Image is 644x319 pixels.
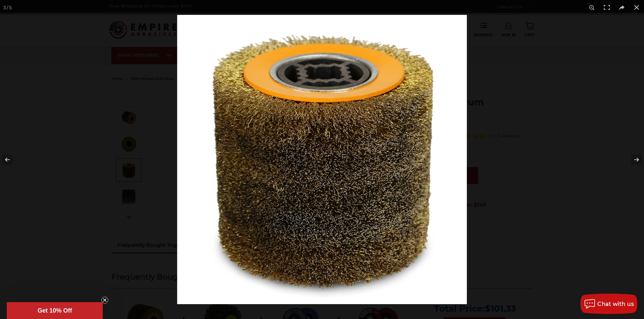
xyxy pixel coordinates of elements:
div: Get 10% OffClose teaser [7,302,103,319]
button: Next (arrow right) [620,143,644,177]
button: Chat with us [580,294,637,314]
img: 4.5_Inch_Crimped_Steel_Wire_Drum__22129.1582649460.jpg [177,15,467,304]
span: Get 10% Off [38,307,72,314]
button: Close teaser [101,297,108,303]
span: Chat with us [597,301,634,307]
